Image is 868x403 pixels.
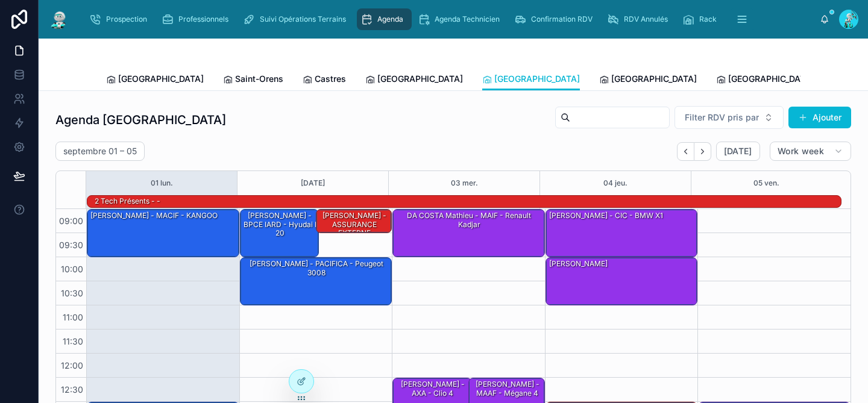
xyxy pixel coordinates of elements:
span: 10:30 [58,288,86,298]
a: [GEOGRAPHIC_DATA] [599,68,697,92]
h1: Agenda [GEOGRAPHIC_DATA] [55,111,226,128]
div: [PERSON_NAME] - MAAF - Mégane 4 [471,379,543,399]
div: [PERSON_NAME] - PACIFICA - Peugeot 3008 [241,258,392,305]
span: 12:00 [58,360,86,370]
div: [PERSON_NAME] - ASSURANCE EXTERNE (CONTACT DIRECT) - juke [316,210,391,233]
span: Saint-Orens [235,73,283,85]
div: DA COSTA Mathieu - MAIF - Renault kadjar [393,210,544,257]
button: Select Button [675,106,784,129]
span: Prospection [106,14,147,24]
button: 04 jeu. [603,171,627,195]
img: App logo [48,10,70,29]
div: [PERSON_NAME] [548,258,609,269]
a: Rack [679,8,725,30]
a: Professionnels [158,8,237,30]
span: [GEOGRAPHIC_DATA] [494,73,580,85]
button: 01 lun. [151,171,173,195]
div: [PERSON_NAME] - CIC - BMW x1 [548,210,664,221]
span: [GEOGRAPHIC_DATA] [611,73,697,85]
button: Next [694,142,711,161]
span: [GEOGRAPHIC_DATA] [728,73,814,85]
a: Confirmation RDV [511,8,601,30]
button: Work week [770,142,851,161]
div: DA COSTA Mathieu - MAIF - Renault kadjar [395,210,544,230]
button: [DATE] [716,142,760,161]
div: [PERSON_NAME] - PACIFICA - Peugeot 3008 [242,258,391,278]
a: [GEOGRAPHIC_DATA] [365,68,463,92]
div: [PERSON_NAME] - AXA - Clio 4 [395,379,470,399]
span: [GEOGRAPHIC_DATA] [118,73,204,85]
a: [GEOGRAPHIC_DATA] [482,68,580,91]
span: Work week [778,146,824,157]
button: Ajouter [788,107,851,128]
span: Castres [315,73,346,85]
h2: septembre 01 – 05 [63,145,137,157]
button: 03 mer. [451,171,478,195]
a: RDV Annulés [603,8,676,30]
a: Castres [303,68,346,92]
span: 12:30 [58,384,86,395]
span: Rack [699,14,717,24]
div: [PERSON_NAME] - MACIF - KANGOO [87,210,239,257]
span: Confirmation RDV [531,14,593,24]
div: [PERSON_NAME] - ASSURANCE EXTERNE (CONTACT DIRECT) - juke [318,210,391,256]
a: Saint-Orens [223,68,283,92]
span: Agenda [377,14,403,24]
div: scrollable content [80,6,820,33]
button: 05 ven. [753,171,779,195]
div: [PERSON_NAME] - CIC - BMW x1 [546,210,697,257]
div: [PERSON_NAME] - MACIF - KANGOO [89,210,219,221]
span: 11:30 [60,336,86,346]
div: [PERSON_NAME] - BPCE IARD - hyudai i 20 [242,210,318,239]
div: [PERSON_NAME] - BPCE IARD - hyudai i 20 [241,210,318,257]
span: Filter RDV pris par [685,111,759,123]
a: Prospection [86,8,156,30]
a: [GEOGRAPHIC_DATA] [716,68,814,92]
span: Agenda Technicien [435,14,500,24]
span: 11:00 [60,312,86,322]
a: Suivi Opérations Terrains [239,8,354,30]
span: Professionnels [178,14,228,24]
span: [GEOGRAPHIC_DATA] [377,73,463,85]
button: Back [677,142,694,161]
span: 09:30 [56,240,86,250]
span: 10:00 [58,264,86,274]
button: [DATE] [301,171,325,195]
a: Agenda Technicien [414,8,508,30]
div: 2 Tech présents - - [93,196,162,207]
span: [DATE] [724,146,752,157]
span: 09:00 [56,216,86,226]
a: Agenda [357,8,412,30]
span: Suivi Opérations Terrains [260,14,346,24]
div: [PERSON_NAME] [546,258,697,305]
a: [GEOGRAPHIC_DATA] [106,68,204,92]
span: RDV Annulés [624,14,668,24]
